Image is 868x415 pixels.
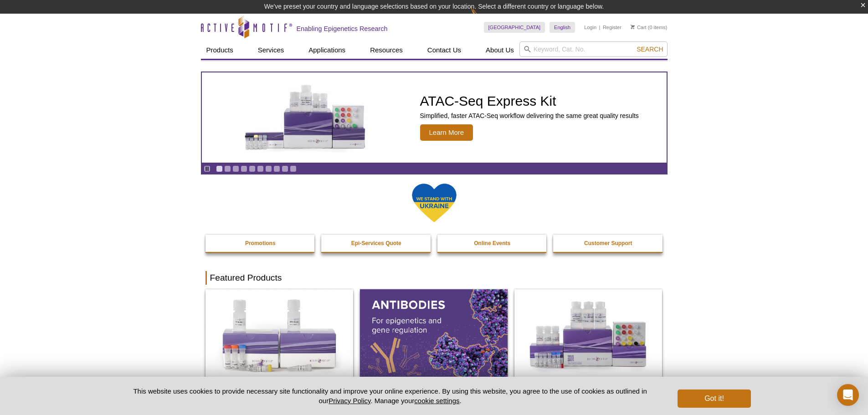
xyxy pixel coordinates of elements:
[231,83,381,152] img: ATAC-Seq Express Kit
[202,72,667,163] article: ATAC-Seq Express Kit
[519,41,668,57] input: Keyword, Cat. No.
[241,165,247,172] a: Go to slide 4
[201,41,239,59] a: Products
[637,46,663,53] span: Search
[205,271,663,285] h2: Featured Products
[216,165,223,172] a: Go to slide 1
[631,25,635,29] img: Your Cart
[678,389,750,408] button: Got it!
[252,41,290,59] a: Services
[437,235,548,252] a: Online Events
[631,22,668,33] li: (0 items)
[420,94,639,108] h2: ATAC-Seq Express Kit
[257,165,264,172] a: Go to slide 6
[329,397,370,405] a: Privacy Policy
[584,240,632,246] strong: Customer Support
[245,240,276,246] strong: Promotions
[837,384,859,406] div: Open Intercom Messenger
[360,289,508,379] img: All Antibodies
[265,165,272,172] a: Go to slide 7
[634,45,666,53] button: Search
[484,22,545,33] a: [GEOGRAPHIC_DATA]
[205,289,353,379] img: DNA Library Prep Kit for Illumina
[290,165,297,172] a: Go to slide 10
[420,124,473,141] span: Learn More
[422,41,467,59] a: Contact Us
[603,24,621,31] a: Register
[474,240,510,246] strong: Online Events
[411,183,457,223] img: We Stand With Ukraine
[514,289,662,379] img: CUT&Tag-IT® Express Assay Kit
[282,165,288,172] a: Go to slide 9
[480,41,519,59] a: About Us
[204,165,211,172] a: Toggle autoplay
[553,235,663,252] a: Customer Support
[321,235,431,252] a: Epi-Services Quote
[351,240,401,246] strong: Epi-Services Quote
[420,112,639,120] p: Simplified, faster ATAC-Seq workflow delivering the same great quality results
[631,24,647,31] a: Cart
[471,7,495,28] img: Change Here
[273,165,280,172] a: Go to slide 8
[205,235,316,252] a: Promotions
[303,41,351,59] a: Applications
[249,165,256,172] a: Go to slide 5
[202,72,667,163] a: ATAC-Seq Express Kit ATAC-Seq Express Kit Simplified, faster ATAC-Seq workflow delivering the sam...
[232,165,239,172] a: Go to slide 3
[550,22,575,33] a: English
[414,397,459,405] button: cookie settings
[118,386,663,405] p: This website uses cookies to provide necessary site functionality and improve your online experie...
[599,22,601,33] li: |
[297,25,388,33] h2: Enabling Epigenetics Research
[365,41,408,59] a: Resources
[584,24,596,31] a: Login
[224,165,231,172] a: Go to slide 2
